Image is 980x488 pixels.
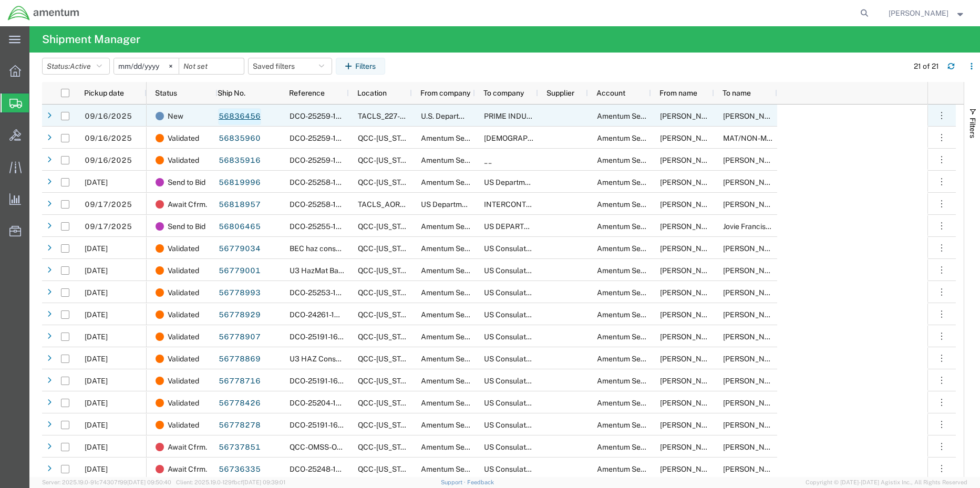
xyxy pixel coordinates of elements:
[168,149,199,171] span: Validated
[218,417,261,434] a: 56778278
[723,421,783,429] span: Annah Gichimu
[168,282,199,304] span: Validated
[888,7,966,19] button: [PERSON_NAME]
[421,156,500,164] span: Amentum Services, Inc.
[290,421,356,429] span: DCO-25191-165263
[358,244,416,253] span: QCC-Texas
[85,222,132,231] span: 09/17/2025
[723,310,783,319] span: Annah Gichimu
[723,443,783,451] span: Annah Gichimu
[597,443,674,451] span: Amentum Services, Inc
[421,333,500,341] span: Amentum Services, Inc.
[218,263,261,279] a: 56779001
[660,156,720,164] span: Jason Martin
[357,89,387,97] span: Location
[155,89,177,97] span: Status
[168,414,199,436] span: Validated
[85,112,132,120] span: 09/16/2025
[421,178,500,186] span: Amentum Services, Inc.
[660,399,720,407] span: Jason Martin
[218,329,261,346] a: 56778907
[358,156,416,164] span: QCC-Texas
[421,288,500,297] span: Amentum Services, Inc.
[85,266,108,275] span: 09/10/2025
[358,355,416,363] span: QCC-Texas
[484,355,559,363] span: US Consulate General
[290,288,358,297] span: DCO-25253-168014
[421,377,500,385] span: Amentum Services, Inc.
[290,134,357,142] span: DCO-25259-168241
[243,479,285,485] span: [DATE] 09:39:01
[290,222,358,231] span: DCO-25255-168104
[85,333,108,341] span: 09/10/2025
[290,333,355,341] span: DCO-25191-165261
[660,465,720,473] span: Jason Martin
[218,395,261,412] a: 56778426
[421,310,500,319] span: Amentum Services, Inc.
[248,58,332,75] button: Saved filters
[290,112,359,120] span: DCO-25259-168244
[358,443,416,451] span: QCC-Texas
[336,58,385,75] button: Filters
[660,421,720,429] span: Jason Martin
[484,266,559,275] span: US Consulate General
[85,244,108,253] span: 09/10/2025
[168,259,199,282] span: Validated
[597,288,674,297] span: Amentum Services, Inc
[168,370,199,392] span: Validated
[85,134,132,142] span: 09/16/2025
[484,112,566,120] span: PRIME INDUSTRIES INC
[218,285,261,302] a: 56778993
[660,244,720,253] span: Jason Martin
[85,288,108,297] span: 09/10/2025
[85,399,108,407] span: 09/10/2025
[358,178,416,186] span: QCC-Texas
[218,461,261,478] a: 56736335
[42,479,171,485] span: Server: 2025.19.0-91c74307f99
[597,222,674,231] span: Amentum Services, Inc
[484,178,575,186] span: US Department of Defense
[127,479,171,485] span: [DATE] 09:50:40
[597,178,674,186] span: Amentum Services, Inc
[660,178,720,186] span: Rebecca Thorstenson
[290,465,359,473] span: DCO-25248-167839
[597,134,674,142] span: Amentum Services, Inc
[597,333,674,341] span: Amentum Services, Inc
[723,156,783,164] span: Jeffrey Srock
[597,156,674,164] span: Amentum Services, Inc
[483,89,524,97] span: To company
[218,196,261,213] a: 56818957
[484,156,492,164] span: __
[420,89,470,97] span: From company
[358,421,416,429] span: QCC-Texas
[42,58,110,75] button: Status:Active
[723,178,783,186] span: David Pico
[290,399,359,407] span: DCO-25204-165838
[467,479,494,485] a: Feedback
[484,222,614,231] span: US DEPARTMENT OF DEFENSE -USAF
[597,399,674,407] span: Amentum Services, Inc
[660,355,720,363] span: Jason Martin
[597,266,674,275] span: Amentum Services, Inc
[484,399,559,407] span: US Consulate General
[723,288,783,297] span: Annah Gichimu
[421,399,500,407] span: Amentum Services, Inc.
[596,89,625,97] span: Account
[358,200,564,209] span: TACLS_AOR14-Djibouti. Africa
[85,156,132,164] span: 09/16/2025
[290,443,378,451] span: QCC-OMSS-OCEAN-0001
[889,7,948,19] span: Rebecca Thorstenson
[723,134,837,142] span: MAT/NON-MAT Robert Kivlin
[484,377,559,385] span: US Consulate General
[218,241,261,257] a: 56779034
[484,244,559,253] span: US Consulate General
[484,134,585,142] span: US Army
[358,266,416,275] span: QCC-Texas
[597,244,674,253] span: Amentum Services, Inc
[421,355,500,363] span: Amentum Services, Inc.
[42,26,140,53] h4: Shipment Manager
[168,458,207,480] span: Await Cfrm.
[660,310,720,319] span: Jason Martin
[968,118,977,138] span: Filters
[168,171,205,193] span: Send to Bid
